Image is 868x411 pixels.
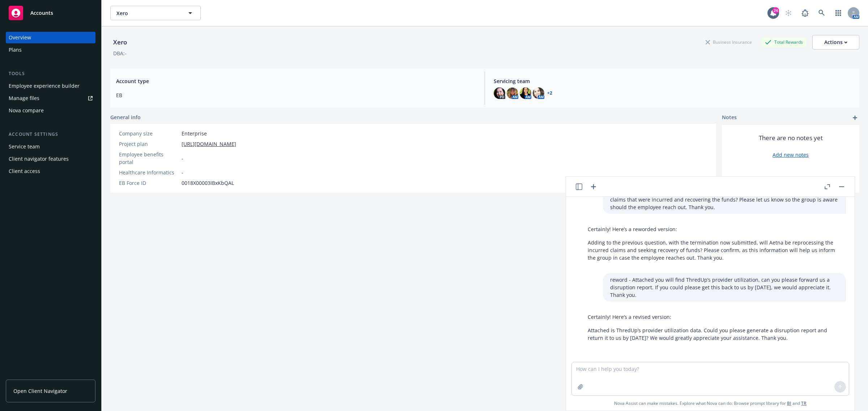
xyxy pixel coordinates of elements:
button: Actions [812,35,859,49]
a: BI [787,400,791,406]
p: Certainly! Here’s a revised version: [588,313,839,321]
span: EB [116,91,476,99]
a: [URL][DOMAIN_NAME] [182,140,236,148]
img: photo [494,87,505,99]
button: Xero [110,6,201,20]
span: There are no notes yet [759,134,823,142]
a: Overview [6,32,95,43]
div: Overview [9,32,31,43]
a: Manage files [6,92,95,104]
div: Account settings [6,131,95,138]
span: - [182,155,183,162]
img: photo [520,87,531,99]
div: Xero [110,38,130,47]
div: Project plan [119,140,179,148]
div: Actions [824,35,847,49]
div: Nova compare [9,105,44,116]
span: - [182,169,183,176]
span: General info [110,113,141,121]
div: 24 [773,7,779,14]
span: Notes [722,113,737,122]
div: EB Force ID [119,179,179,187]
a: Start snowing [781,6,796,20]
a: Add new notes [773,151,809,159]
a: Client navigator features [6,153,95,165]
div: Company size [119,130,179,137]
a: TR [801,400,807,406]
p: reword - Adding to this. With the termination being sent in, will Aetna be reprocessing the claim... [610,188,839,211]
img: photo [533,87,544,99]
div: Business Insurance [702,38,756,47]
div: Plans [9,44,22,56]
p: reword - Attached you will find ThredUp’s provider utilization, can you please forward us a disru... [610,276,839,299]
div: Manage files [9,92,39,104]
a: Nova compare [6,105,95,116]
span: Enterprise [182,130,207,137]
a: Client access [6,165,95,177]
div: Employee experience builder [9,80,80,92]
a: Plans [6,44,95,56]
span: Servicing team [494,77,854,85]
div: Employee benefits portal [119,151,179,166]
div: Tools [6,70,95,77]
div: Service team [9,141,40,152]
div: DBA: - [113,49,127,57]
span: Open Client Navigator [13,387,67,395]
a: Service team [6,141,95,152]
p: Adding to the previous question, with the termination now submitted, will Aetna be reprocessing t... [588,239,839,261]
p: Certainly! Here’s a reworded version: [588,225,839,233]
a: add [851,113,859,122]
div: Client access [9,165,40,177]
a: +2 [547,91,552,95]
span: Nova Assist can make mistakes. Explore what Nova can do: Browse prompt library for and [614,396,807,411]
a: Switch app [831,6,846,20]
p: Attached is ThredUp’s provider utilization data. Could you please generate a disruption report an... [588,326,839,342]
a: Accounts [6,3,95,23]
div: Client navigator features [9,153,69,165]
div: Healthcare Informatics [119,169,179,176]
a: Report a Bug [798,6,812,20]
img: photo [507,87,518,99]
div: Total Rewards [761,38,807,47]
span: Account type [116,77,476,85]
a: Employee experience builder [6,80,95,92]
span: Accounts [30,10,53,16]
a: Search [814,6,829,20]
span: 0018X00003IBxKbQAL [182,179,234,187]
span: Xero [116,9,179,17]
